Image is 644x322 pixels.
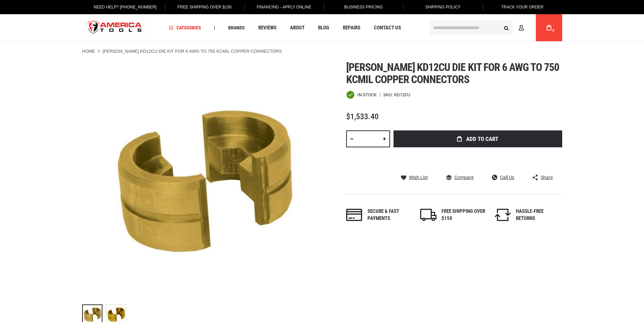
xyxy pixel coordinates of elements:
[442,208,485,222] div: FREE SHIPPING OVER $150
[169,25,201,30] span: Categories
[318,25,329,30] span: Blog
[454,175,474,180] span: Compare
[103,49,282,54] strong: [PERSON_NAME] KD12CU DIE KIT FOR 6 AWG TO 750 KCMIL COPPER CONNECTORS
[393,130,562,147] button: Add to Cart
[82,15,148,41] img: America Tools
[374,25,401,30] span: Contact Us
[346,61,559,86] span: [PERSON_NAME] kd12cu die kit for 6 awg to 750 kcmil copper connectors
[225,23,248,32] a: Brands
[82,61,322,301] img: GREENLEE KD12CU DIE KIT FOR 6 AWG TO 750 KCMIL COPPER CONNECTORS
[394,93,410,97] div: KD12CU
[166,23,204,32] a: Categories
[401,174,428,180] a: Wish List
[420,209,436,221] img: shipping
[346,91,377,99] div: Availability
[367,208,411,222] div: Secure & fast payments
[425,5,461,9] span: Shipping Policy
[343,25,360,30] span: Repairs
[340,23,363,32] a: Repairs
[500,175,514,180] span: Call Us
[315,23,332,32] a: Blog
[492,174,514,180] a: Call Us
[466,136,498,142] span: Add to Cart
[82,15,148,41] a: store logo
[446,174,474,180] a: Compare
[500,21,513,34] button: Search
[287,23,308,32] a: About
[255,23,280,32] a: Reviews
[371,23,404,32] a: Contact Us
[346,209,362,221] img: payments
[346,112,379,121] span: $1,533.40
[541,175,553,180] span: Share
[228,25,245,30] span: Brands
[516,208,560,222] div: HASSLE-FREE RETURNS
[495,209,511,221] img: returns
[357,93,377,97] span: In stock
[290,25,305,30] span: About
[409,175,428,180] span: Wish List
[82,48,95,54] a: Home
[543,14,555,41] a: 0
[258,25,277,30] span: Reviews
[383,93,394,97] strong: SKU
[392,149,564,169] iframe: Secure express checkout frame
[552,29,554,32] span: 0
